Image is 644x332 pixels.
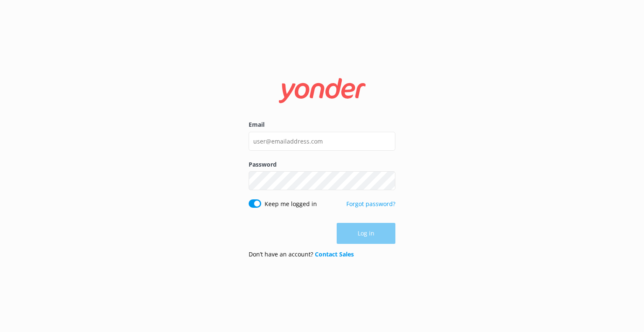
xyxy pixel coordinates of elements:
button: Show password [379,173,395,189]
label: Email [249,120,395,129]
label: Password [249,160,395,169]
p: Don’t have an account? [249,250,354,259]
input: user@emailaddress.com [249,132,395,151]
label: Keep me logged in [265,199,317,209]
a: Forgot password? [346,200,395,208]
a: Contact Sales [315,250,354,258]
